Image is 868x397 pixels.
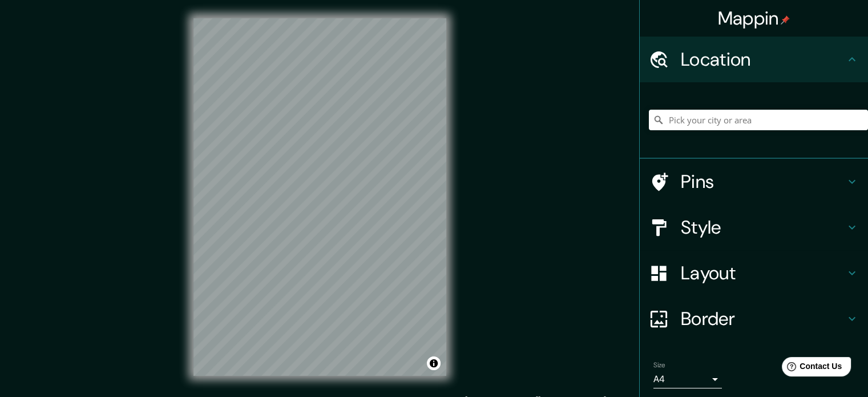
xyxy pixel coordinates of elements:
[640,37,868,82] div: Location
[640,296,868,342] div: Border
[653,360,665,370] label: Size
[681,262,845,284] h4: Layout
[681,307,845,330] h4: Border
[653,370,722,388] div: A4
[640,204,868,250] div: Style
[681,170,845,193] h4: Pins
[640,250,868,296] div: Layout
[681,216,845,239] h4: Style
[649,110,868,130] input: Pick your city or area
[781,15,790,25] img: pin-icon.png
[640,159,868,204] div: Pins
[718,7,790,30] h4: Mappin
[681,48,845,71] h4: Location
[193,18,446,376] canvas: Map
[427,356,441,370] button: Toggle attribution
[766,352,855,384] iframe: Help widget launcher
